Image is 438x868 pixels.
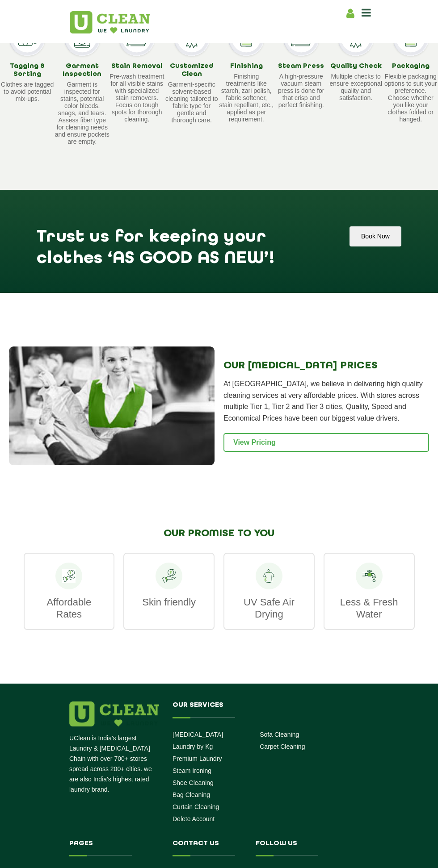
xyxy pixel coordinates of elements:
p: UClean is India's largest Laundry & [MEDICAL_DATA] Chain with over 700+ stores spread across 200+... [69,733,159,795]
a: Carpet Cleaning [260,743,305,750]
a: Shoe Cleaning [173,779,214,786]
img: logo.png [69,701,159,726]
a: [MEDICAL_DATA] [173,731,223,738]
h4: Our Services [173,701,347,718]
h4: Contact us [173,840,242,856]
p: Affordable Rates [34,596,105,620]
p: Less & Fresh Water [333,596,405,620]
h4: Follow us [256,840,339,856]
h2: OUR [MEDICAL_DATA] PRICES [223,360,429,371]
a: Bag Cleaning [173,791,210,798]
p: Garment-specific solvent-based cleaning tailored to fabric type for gentle and thorough care. [164,81,219,124]
p: Finishing treatments like starch, zari polish, fabric softener, stain repellant, etc., applied as... [219,73,274,123]
a: Laundry by Kg [173,743,213,750]
h3: Quality Check [328,63,383,71]
a: Steam Ironing [173,767,211,774]
p: Multiple checks to ensure exceptional quality and satisfaction. [328,73,383,101]
p: Garment is inspected for stains, potential color bleeds, snags, and tears. Assess fiber type for ... [55,81,110,145]
a: Sofa Cleaning [260,731,299,738]
p: A high-pressure vacuum steam press is done for that crisp and perfect finishing. [274,73,329,108]
button: Book Now [350,226,401,246]
p: UV Safe Air Drying [233,596,305,620]
h4: Pages [69,840,152,856]
h3: Garment Inspection [55,63,110,78]
a: View Pricing [223,433,429,452]
h3: Customized Clean [164,63,219,78]
a: Delete Account [173,815,215,822]
p: Skin friendly [133,596,205,608]
img: Dry Cleaning Service [9,346,215,465]
p: At [GEOGRAPHIC_DATA], we believe in delivering high quality cleaning services at very affordable ... [223,378,429,424]
h2: OUR PROMISE TO YOU [24,528,415,539]
h3: Steam Press [274,63,329,71]
a: Premium Laundry [173,755,222,762]
h1: Trust us for keeping your clothes ‘AS GOOD AS NEW’! [37,226,329,256]
a: Curtain Cleaning [173,803,219,810]
img: UClean Laundry and Dry Cleaning [70,11,150,33]
p: Pre-wash treatment for all visible stains with specialized stain removers. Focus on tough spots f... [109,73,164,123]
h3: Finishing [219,63,274,71]
h3: Stain Removal [109,63,164,71]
